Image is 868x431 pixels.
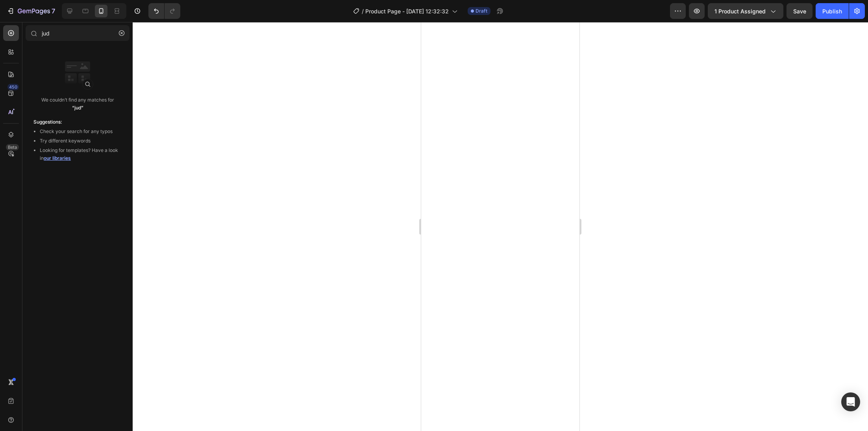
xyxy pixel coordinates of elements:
span: 1 product assigned [714,7,766,15]
p: Suggestions: [33,118,122,126]
p: We couldn’t find any matches for [41,96,114,112]
span: / [362,7,364,15]
button: 1 product assigned [708,3,783,19]
iframe: Design area [421,22,579,431]
div: 450 [7,84,19,90]
li: Try different keywords [40,137,122,145]
button: Publish [816,3,849,19]
li: Looking for templates? Have a look in [40,146,122,162]
span: “jud” [72,105,83,111]
span: Save [793,8,806,15]
li: Check your search for any typos [40,128,122,135]
div: Open Intercom Messenger [841,392,860,411]
span: Draft [476,7,487,15]
span: Product Page - [DATE] 12:32:32 [365,7,449,15]
input: Search Sections & Elements [26,25,130,41]
button: Save [787,3,812,19]
p: 7 [52,6,55,16]
span: our libraries [44,155,71,161]
button: 7 [3,3,59,19]
div: Publish [822,7,842,15]
div: Undo/Redo [148,3,180,19]
div: Beta [6,144,19,150]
